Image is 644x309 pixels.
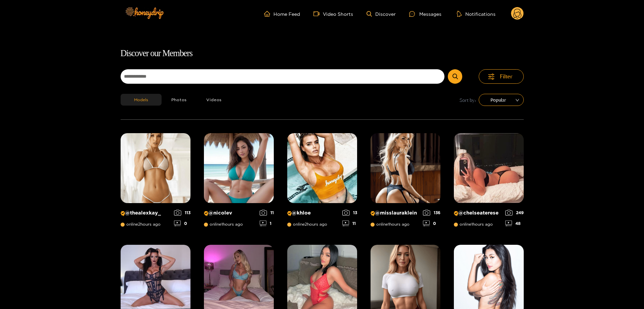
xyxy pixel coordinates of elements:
a: Creator Profile Image: misslauraklein@misslaurakleinonline1hours ago1360 [371,133,440,231]
button: Videos [197,94,231,106]
a: Creator Profile Image: khloe@khloeonline2hours ago1311 [287,133,357,231]
div: 113 [174,210,190,216]
a: Video Shorts [313,11,353,17]
div: 11 [342,221,357,226]
button: Submit Search [448,69,462,84]
span: online 2 hours ago [121,222,161,227]
button: Notifications [455,10,498,17]
div: 0 [174,221,190,226]
a: Creator Profile Image: thealexkay_@thealexkay_online2hours ago1130 [121,133,190,231]
span: home [264,11,273,17]
div: 0 [423,221,440,226]
span: Filter [500,73,513,80]
button: Models [121,94,162,106]
span: online 1 hours ago [204,222,243,227]
span: video-camera [313,11,323,17]
a: Home Feed [264,11,300,17]
img: Creator Profile Image: misslauraklein [371,133,440,203]
a: Discover [367,11,396,17]
div: 136 [423,210,440,216]
div: 48 [505,221,524,226]
a: Creator Profile Image: chelseaterese@chelseatereseonline1hours ago24948 [454,133,524,231]
img: Creator Profile Image: thealexkay_ [121,133,190,203]
img: Creator Profile Image: nicolev [204,133,274,203]
h1: Discover our Members [121,46,524,61]
p: @ chelseaterese [454,210,502,216]
div: 11 [260,210,274,216]
span: online 2 hours ago [287,222,327,227]
span: Sort by: [460,96,476,104]
img: Creator Profile Image: chelseaterese [454,133,524,203]
div: sort [479,94,524,106]
div: 249 [505,210,524,216]
div: 1 [260,221,274,226]
p: @ nicolev [204,210,256,216]
p: @ thealexkay_ [121,210,171,216]
span: Popular [484,95,519,105]
div: 13 [342,210,357,216]
button: Filter [479,69,524,84]
span: online 1 hours ago [454,222,493,227]
p: @ khloe [287,210,339,216]
p: @ misslauraklein [371,210,420,216]
button: Photos [162,94,197,106]
a: Creator Profile Image: nicolev@nicolevonline1hours ago111 [204,133,274,231]
span: online 1 hours ago [371,222,410,227]
img: Creator Profile Image: khloe [287,133,357,203]
div: Messages [409,10,441,18]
